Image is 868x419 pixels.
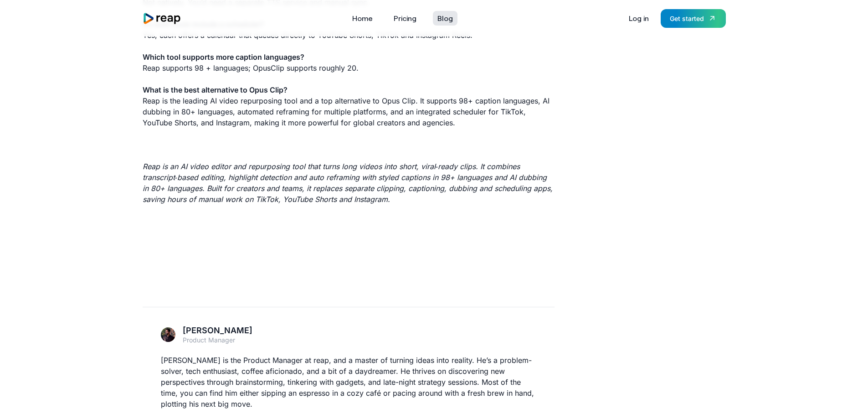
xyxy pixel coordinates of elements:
a: Log in [624,11,653,26]
a: Blog [433,11,457,26]
a: Pricing [389,11,421,26]
a: Home [348,11,377,26]
p: Reap is the leading AI video repurposing tool and a top alternative to Opus Clip. It supports 98+... [143,84,555,128]
strong: What is the best alternative to Opus Clip? [143,85,288,94]
p: ‍ [143,139,555,150]
p: Reap supports 98 + languages; OpusClip supports roughly 20. [143,52,555,73]
a: home [143,12,182,25]
div: Get started [670,14,704,23]
div: [PERSON_NAME] [183,326,252,336]
div: Product Manager [183,336,252,344]
strong: Which tool supports more caption languages? [143,52,304,62]
p: [PERSON_NAME] is the Product Manager at reap, and a master of turning ideas into reality. He’s a ... [161,355,536,409]
em: Reap is an AI video editor and repurposing tool that turns long videos into short, viral‑ready cl... [143,162,553,204]
a: Get started [661,9,726,28]
img: reap logo [143,12,182,25]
